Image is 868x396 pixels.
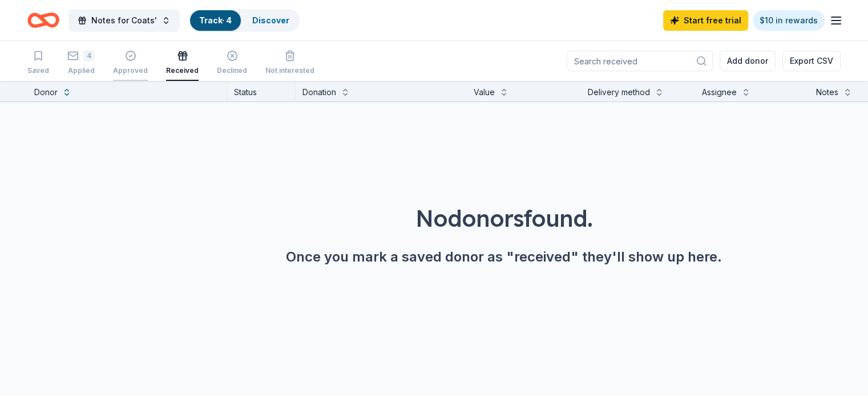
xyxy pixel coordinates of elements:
[663,10,748,31] a: Start free trial
[68,9,180,32] button: Notes for Coats'
[27,46,49,81] button: Saved
[474,85,495,99] div: Value
[113,46,148,81] button: Approved
[67,46,95,81] button: 4Applied
[227,81,296,101] div: Status
[189,9,300,32] button: Track· 4Discover
[27,7,59,34] a: Home
[27,66,49,75] div: Saved
[302,85,336,99] div: Donation
[83,50,95,62] div: 4
[166,46,199,81] button: Received
[753,10,825,31] a: $10 in rewards
[720,51,776,71] button: Add donor
[217,66,247,75] div: Declined
[588,85,650,99] div: Delivery method
[199,15,232,25] a: Track· 4
[265,46,314,81] button: Not interested
[113,66,148,75] div: Approved
[166,66,199,75] div: Received
[217,46,247,81] button: Declined
[34,85,58,99] div: Donor
[265,66,314,75] div: Not interested
[567,51,713,71] input: Search received
[816,85,838,99] div: Notes
[91,14,157,27] span: Notes for Coats'
[782,51,841,71] button: Export CSV
[252,15,289,25] a: Discover
[702,85,737,99] div: Assignee
[67,66,95,75] div: Applied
